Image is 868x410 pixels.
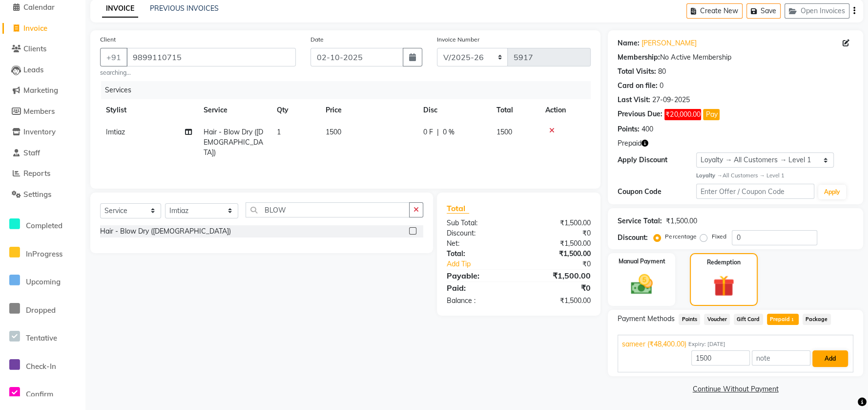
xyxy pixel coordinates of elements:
[26,221,62,230] span: Completed
[310,35,324,44] label: Date
[679,314,700,325] span: Points
[2,106,83,117] a: Members
[326,128,341,136] span: 1500
[246,202,410,217] input: Search or Scan
[696,172,722,179] strong: Loyalty →
[23,65,43,74] span: Leads
[2,85,83,96] a: Marketing
[26,305,56,315] span: Dropped
[618,52,660,63] div: Membership:
[767,314,799,325] span: Prepaid
[2,168,83,179] a: Reports
[26,277,61,286] span: Upcoming
[641,38,696,48] a: [PERSON_NAME]
[23,2,55,12] span: Calendar
[665,232,696,241] label: Percentage
[439,296,519,306] div: Balance :
[447,203,469,214] span: Total
[703,109,720,120] button: Pay
[618,66,656,77] div: Total Visits:
[423,127,433,137] span: 0 F
[2,189,83,200] a: Settings
[711,232,726,241] label: Fixed
[26,333,57,343] span: Tentative
[106,128,125,136] span: Imtiaz
[23,169,50,178] span: Reports
[818,185,846,199] button: Apply
[437,127,439,137] span: |
[23,86,58,95] span: Marketing
[491,99,539,121] th: Total
[658,66,666,77] div: 80
[519,270,599,281] div: ₹1,500.00
[519,249,599,259] div: ₹1,500.00
[2,127,83,138] a: Inventory
[198,99,271,121] th: Service
[100,99,198,121] th: Stylist
[23,44,46,53] span: Clients
[803,314,831,325] span: Package
[664,109,701,120] span: ₹20,000.00
[23,190,51,199] span: Settings
[734,314,763,325] span: Gift Card
[790,317,795,323] span: 1
[618,138,641,149] span: Prepaid
[618,155,696,165] div: Apply Discount
[519,282,599,294] div: ₹0
[652,95,689,105] div: 27-09-2025
[439,249,519,259] div: Total:
[439,218,519,228] div: Sub Total:
[439,270,519,281] div: Payable:
[26,362,56,371] span: Check-In
[439,238,519,249] div: Net:
[704,314,730,325] span: Voucher
[439,228,519,238] div: Discount:
[618,52,853,63] div: No Active Membership
[532,259,599,269] div: ₹0
[23,23,47,33] span: Invoice
[696,172,853,180] div: All Customers → Level 1
[691,350,750,366] input: Amount
[443,127,455,137] span: 0 %
[660,81,663,91] div: 0
[23,148,40,157] span: Staff
[641,124,653,134] div: 400
[618,233,648,243] div: Discount:
[618,81,658,91] div: Card on file:
[100,226,231,237] div: Hair - Blow Dry ([DEMOGRAPHIC_DATA])
[23,107,55,116] span: Members
[618,257,665,266] label: Manual Payment
[618,124,640,134] div: Points:
[618,95,650,105] div: Last Visit:
[610,384,861,394] a: Continue Without Payment
[707,258,741,267] label: Redemption
[496,128,512,136] span: 1500
[2,43,83,55] a: Clients
[271,99,320,121] th: Qty
[624,272,660,297] img: _cash.svg
[622,339,686,349] span: sameer (₹48,400.00)
[519,218,599,228] div: ₹1,500.00
[686,3,743,19] button: Create New
[618,109,662,120] div: Previous Due:
[812,350,848,367] button: Add
[706,273,741,299] img: _gift.svg
[2,65,83,76] a: Leads
[2,2,83,13] a: Calendar
[100,48,127,66] button: +91
[2,148,83,159] a: Staff
[437,35,479,44] label: Invoice Number
[666,216,697,226] div: ₹1,500.00
[439,259,532,269] a: Add Tip
[519,296,599,306] div: ₹1,500.00
[539,99,591,121] th: Action
[785,3,849,19] button: Open Invoices
[417,99,491,121] th: Disc
[101,81,598,99] div: Services
[688,340,725,348] span: Expiry: [DATE]
[126,48,296,66] input: Search by Name/Mobile/Email/Code
[26,389,53,399] span: Confirm
[618,187,696,197] div: Coupon Code
[100,68,296,77] small: searching...
[204,128,263,157] span: Hair - Blow Dry ([DEMOGRAPHIC_DATA])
